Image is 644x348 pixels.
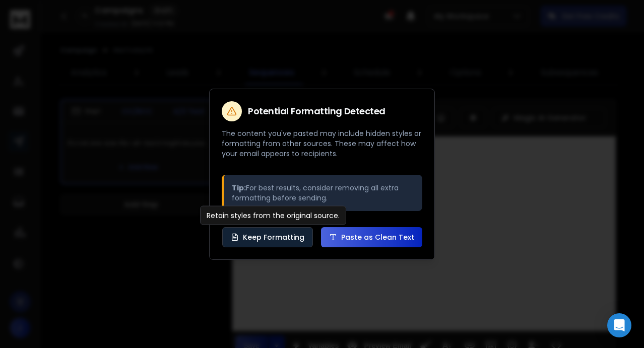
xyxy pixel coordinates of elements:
[321,227,422,247] button: Paste as Clean Text
[248,107,385,116] h2: Potential Formatting Detected
[232,183,414,203] p: For best results, consider removing all extra formatting before sending.
[222,128,422,159] p: The content you've pasted may include hidden styles or formatting from other sources. These may a...
[607,313,631,337] div: Open Intercom Messenger
[200,206,346,225] div: Retain styles from the original source.
[232,183,246,193] strong: Tip:
[222,227,313,247] button: Keep Formatting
